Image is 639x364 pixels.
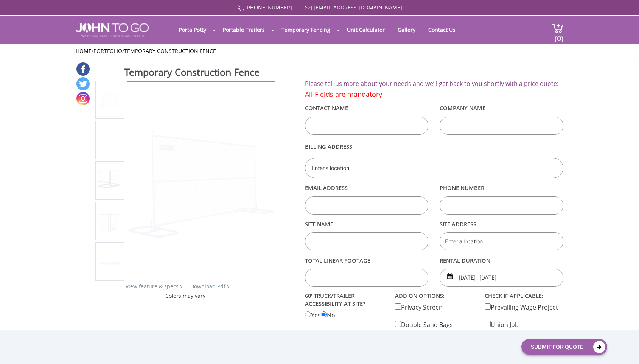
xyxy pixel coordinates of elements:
img: Call [237,5,244,11]
a: Gallery [392,22,421,37]
a: Portfolio [93,47,122,54]
a: Contact Us [423,22,461,37]
label: rental duration [440,254,563,267]
div: Colors may vary [95,292,276,300]
label: Site Address [440,218,563,230]
label: Site Name [305,218,429,230]
a: Home [76,47,92,54]
a: Portable Trailers [217,22,271,37]
div: Privacy Screen Double Sand Bags Wheels/Equipment Gates [389,290,479,355]
div: Yes No Yes No [299,290,389,357]
label: 25’ from where driver can park? [305,327,384,346]
img: Product [127,107,275,255]
img: Product [98,129,121,151]
img: right arrow icon [180,285,182,288]
a: Facebook [76,62,90,76]
input: Enter a location [440,232,563,250]
img: Mail [305,6,312,11]
label: 60’ TRUCK/TRAILER ACCESSIBILITY AT SITE? [305,290,384,309]
img: chevron.png [227,285,229,288]
label: check if applicable: [485,290,563,301]
img: cart a [552,23,563,33]
button: Live Chat [609,334,639,364]
label: Company Name [440,102,563,115]
h2: Please tell us more about your needs and we’ll get back to you shortly with a price quote: [305,81,563,87]
a: Temporary Construction Fence [124,47,216,54]
label: Email Address [305,182,429,194]
a: View feature & specs [126,283,179,290]
a: Download Pdf [190,283,225,290]
img: Product [98,210,121,232]
a: Porta Potty [173,22,212,37]
h4: All Fields are mandatory [305,91,563,98]
span: (0) [554,27,563,44]
a: Instagram [76,92,90,105]
a: [EMAIL_ADDRESS][DOMAIN_NAME] [314,4,402,11]
a: Twitter [76,77,90,90]
h1: Temporary Construction Fence [124,65,276,81]
button: Submit For Quote [521,339,607,355]
div: Prevailing Wage Project Union Job Tax Exempt/No Tax [479,290,569,346]
a: Temporary Fencing [276,22,336,37]
label: Total linear footage [305,254,429,267]
input: Start date | End date [440,269,563,287]
img: Product [98,260,121,268]
img: Product [98,170,121,191]
img: Product [98,89,121,111]
label: Phone Number [440,182,563,194]
a: Unit Calculator [341,22,390,37]
a: [PHONE_NUMBER] [245,4,292,11]
label: Billing Address [305,138,563,156]
label: Contact Name [305,102,429,115]
ul: / / [76,47,563,55]
input: Enter a location [305,158,563,178]
img: JOHN to go [76,23,149,37]
label: add on options: [395,290,474,301]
